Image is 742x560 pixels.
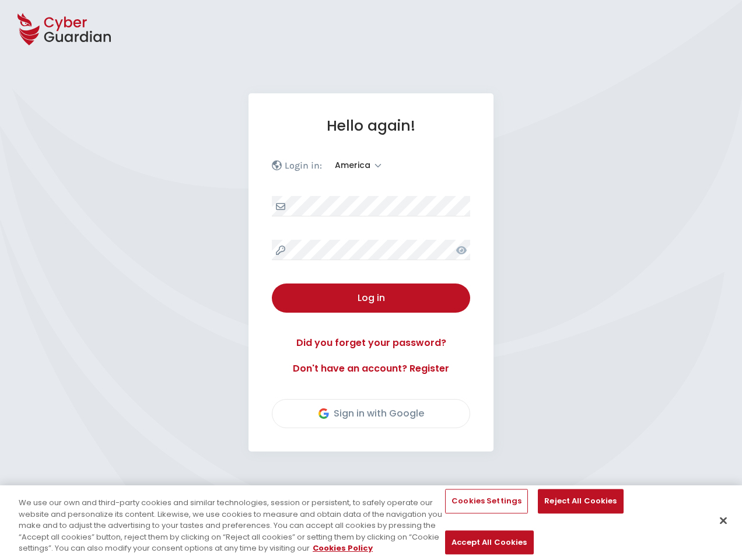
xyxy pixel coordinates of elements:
div: We use our own and third-party cookies and similar technologies, session or persistent, to safely... [19,497,445,554]
h1: Hello again! [272,117,470,135]
p: Login in: [285,160,322,171]
button: Log in [272,283,470,313]
button: Accept All Cookies [445,530,533,555]
button: Sign in with Google [272,399,470,428]
button: Cookies Settings [445,489,528,514]
div: Sign in with Google [318,407,424,421]
a: Don't have an account? Register [272,362,470,376]
button: Reject All Cookies [538,489,623,514]
button: Close [710,508,736,534]
a: More information about your privacy, opens in a new tab [313,542,373,554]
div: Log in [281,291,461,305]
a: Did you forget your password? [272,336,470,350]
